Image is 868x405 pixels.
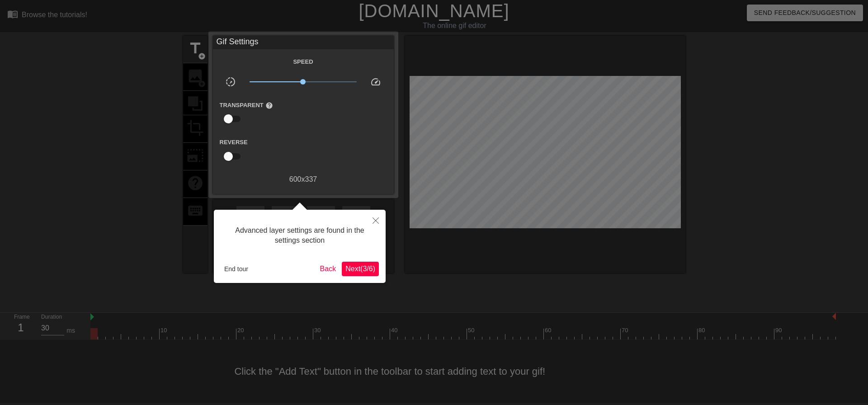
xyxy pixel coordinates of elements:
button: Back [316,262,340,276]
button: Close [366,210,386,231]
div: Advanced layer settings are found in the settings section [221,217,379,255]
span: Next ( 3 / 6 ) [345,265,375,273]
button: Next [342,262,379,276]
button: End tour [221,262,252,276]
